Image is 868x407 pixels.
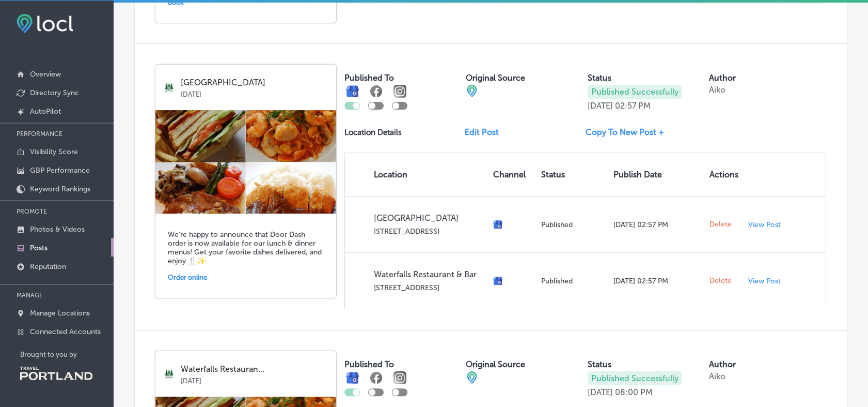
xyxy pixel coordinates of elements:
p: Published Successfully [588,85,682,99]
p: Published [541,277,605,285]
p: [GEOGRAPHIC_DATA] [181,78,329,87]
p: Published [541,220,605,229]
a: View Post [748,220,783,229]
label: Published To [344,359,394,369]
span: Delete [709,276,732,285]
p: AutoPilot [30,107,61,116]
p: [DATE] [588,387,613,397]
p: Keyword Rankings [30,185,90,193]
label: Status [588,359,611,369]
p: View Post [748,220,781,229]
p: 02:57 PM [615,101,651,111]
img: fda3e92497d09a02dc62c9cd864e3231.png [17,14,73,33]
p: [DATE] 02:57 PM [613,220,701,229]
p: Published Successfully [588,371,682,385]
img: Travel Portland [20,367,92,380]
th: Actions [705,153,744,196]
h5: We're happy to announce that Door Dash order is now available for our lunch & dinner menus! Get y... [168,230,324,265]
th: Status [537,153,609,196]
p: View Post [748,277,781,285]
label: Original Source [466,73,525,83]
th: Location [345,153,489,196]
p: Photos & Videos [30,225,85,234]
p: [DATE] [181,374,329,385]
p: Directory Sync [30,88,79,97]
label: Author [709,359,736,369]
th: Channel [489,153,537,196]
p: [STREET_ADDRESS] [374,283,485,292]
p: [DATE] [588,101,613,111]
img: d5a1fc16-a3f4-4613-a8f8-d2221bf496c5Doordash.jpg [155,110,336,214]
p: Connected Accounts [30,327,101,336]
p: Overview [30,70,61,79]
p: Reputation [30,262,66,271]
label: Status [588,73,611,83]
a: View Post [748,277,783,285]
p: Visibility Score [30,147,78,156]
span: Delete [709,220,732,229]
p: [DATE] 02:57 PM [613,277,701,285]
a: Copy To New Post + [586,127,672,137]
p: [GEOGRAPHIC_DATA] [374,213,485,223]
label: Original Source [466,359,525,369]
img: logo [163,368,176,381]
p: Posts [30,244,48,252]
p: 08:00 PM [615,387,653,397]
p: Waterfalls Restaurant & Bar [374,269,485,279]
label: Published To [344,73,394,83]
p: Waterfalls Restauran... [181,365,329,374]
img: cba84b02adce74ede1fb4a8549a95eca.png [466,371,478,384]
p: Brought to you by [20,351,114,358]
p: Location Details [344,128,402,137]
p: GBP Performance [30,166,90,175]
img: cba84b02adce74ede1fb4a8549a95eca.png [466,85,478,97]
img: logo [163,81,176,94]
p: Aiko [709,85,725,95]
th: Publish Date [609,153,705,196]
p: [STREET_ADDRESS] [374,227,485,236]
p: Aiko [709,371,725,381]
p: Manage Locations [30,309,90,318]
p: [DATE] [181,87,329,98]
label: Author [709,73,736,83]
a: Edit Post [465,127,507,137]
